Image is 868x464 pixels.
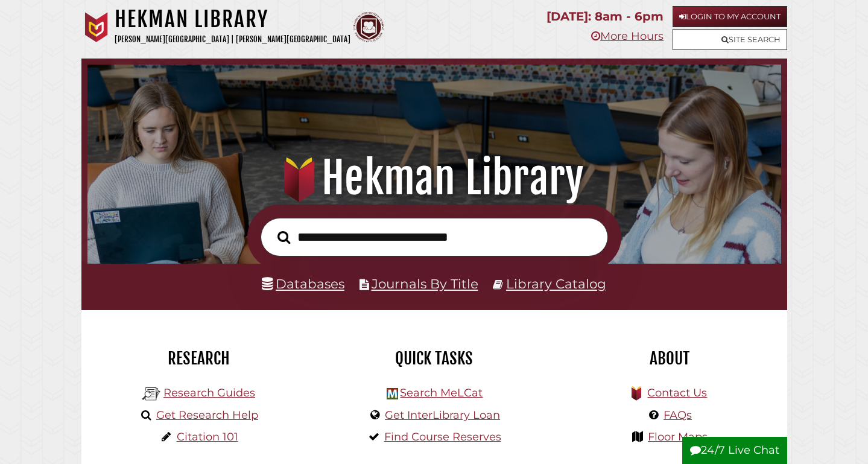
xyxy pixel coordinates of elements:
[664,408,692,422] a: FAQs
[673,6,787,27] a: Login to My Account
[100,151,768,205] h1: Hekman Library
[163,386,255,399] a: Research Guides
[561,348,778,369] h2: About
[271,227,296,247] button: Search
[400,386,483,399] a: Search MeLCat
[353,12,384,42] img: Calvin Theological Seminary
[326,348,543,369] h2: Quick Tasks
[673,29,787,50] a: Site Search
[262,276,344,291] a: Databases
[506,276,606,291] a: Library Catalog
[115,6,350,33] h1: Hekman Library
[384,430,501,443] a: Find Course Reserves
[387,388,398,399] img: Hekman Library Logo
[546,6,664,27] p: [DATE]: 8am - 6pm
[142,385,160,403] img: Hekman Library Logo
[277,230,290,244] i: Search
[385,408,500,422] a: Get InterLibrary Loan
[591,30,664,43] a: More Hours
[90,348,308,369] h2: Research
[177,430,238,443] a: Citation 101
[81,12,112,42] img: Calvin University
[372,276,478,291] a: Journals By Title
[156,408,258,422] a: Get Research Help
[115,33,350,46] p: [PERSON_NAME][GEOGRAPHIC_DATA] | [PERSON_NAME][GEOGRAPHIC_DATA]
[647,386,707,399] a: Contact Us
[648,430,708,443] a: Floor Maps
